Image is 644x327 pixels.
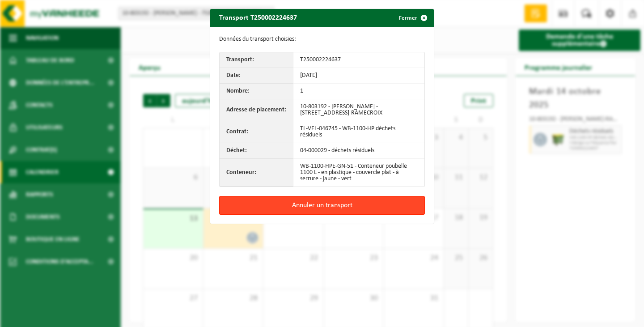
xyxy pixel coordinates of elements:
td: [DATE] [293,68,424,84]
th: Date: [220,68,293,84]
th: Nombre: [220,84,293,99]
p: Données du transport choisies: [219,36,425,43]
th: Adresse de placement: [220,99,293,121]
td: TL-VEL-046745 - WB-1100-HP déchets résiduels [293,121,424,143]
th: Conteneur: [220,159,293,187]
th: Contrat: [220,121,293,143]
button: Fermer [392,9,433,27]
th: Déchet: [220,143,293,159]
td: T250002224637 [293,52,424,68]
th: Transport: [220,52,293,68]
h2: Transport T250002224637 [210,9,306,26]
td: WB-1100-HPE-GN-51 - Conteneur poubelle 1100 L - en plastique - couvercle plat - à serrure - jaune... [293,159,424,187]
td: 04-000029 - déchets résiduels [293,143,424,159]
td: 10-803192 - [PERSON_NAME] - [STREET_ADDRESS]-RAMECROIX [293,99,424,121]
td: 1 [293,84,424,99]
button: Annuler un transport [219,196,425,215]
